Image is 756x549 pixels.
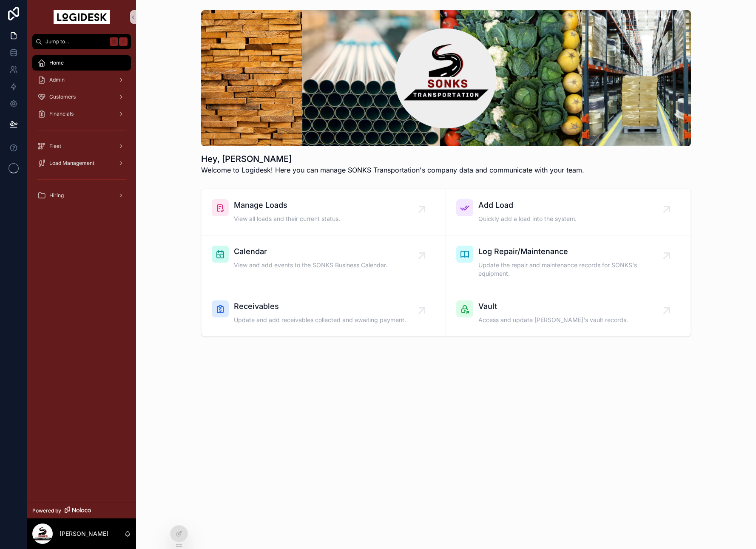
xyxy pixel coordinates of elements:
[49,192,64,199] span: Hiring
[120,38,127,45] span: K
[234,300,406,312] span: Receivables
[49,59,64,66] span: Home
[234,199,340,211] span: Manage Loads
[478,261,667,278] span: Update the repair and maintenance records for SONKS's equipment.
[49,76,65,83] span: Admin
[478,199,577,211] span: Add Load
[446,235,691,290] a: Log Repair/MaintenanceUpdate the repair and maintenance records for SONKS's equipment.
[202,290,446,336] a: ReceivablesUpdate and add receivables collected and awaiting payment.
[32,89,131,105] a: Customers
[32,55,131,71] a: Home
[32,507,61,514] span: Powered by
[49,160,94,167] span: Load Management
[32,72,131,88] a: Admin
[27,49,136,214] div: scrollable content
[49,110,74,117] span: Financials
[478,215,577,223] span: Quickly add a load into the system.
[49,93,76,100] span: Customers
[234,316,406,324] span: Update and add receivables collected and awaiting payment.
[32,34,131,49] button: Jump to...K
[478,246,667,258] span: Log Repair/Maintenance
[27,503,136,518] a: Powered by
[49,143,61,150] span: Fleet
[202,235,446,290] a: CalendarView and add events to the SONKS Business Calendar.
[234,246,387,258] span: Calendar
[234,261,387,269] span: View and add events to the SONKS Business Calendar.
[32,156,131,171] a: Load Management
[32,188,131,203] a: Hiring
[202,189,446,235] a: Manage LoadsView all loads and their current status.
[446,290,691,336] a: VaultAccess and update [PERSON_NAME]'s vault records.
[54,10,110,24] img: App logo
[32,106,131,122] a: Financials
[478,300,628,312] span: Vault
[201,165,584,175] span: Welcome to Logidesk! Here you can manage SONKS Transportation's company data and communicate with...
[32,139,131,154] a: Fleet
[234,215,340,223] span: View all loads and their current status.
[60,529,108,538] p: [PERSON_NAME]
[45,38,106,45] span: Jump to...
[478,316,628,324] span: Access and update [PERSON_NAME]'s vault records.
[446,189,691,235] a: Add LoadQuickly add a load into the system.
[201,153,584,165] h1: Hey, [PERSON_NAME]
